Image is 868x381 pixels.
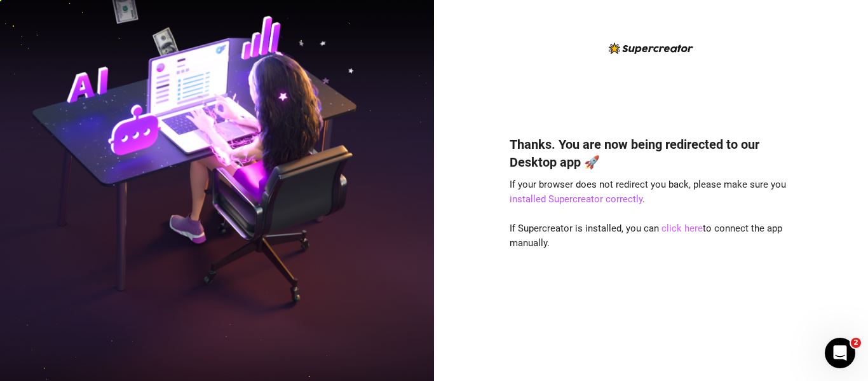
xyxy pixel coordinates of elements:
[510,223,782,249] span: If Supercreator is installed, you can to connect the app manually.
[825,338,855,368] iframe: Intercom live chat
[510,135,793,171] h4: Thanks. You are now being redirected to our Desktop app 🚀
[510,193,642,205] a: installed Supercreator correctly
[510,179,786,205] span: If your browser does not redirect you back, please make sure you .
[609,43,693,54] img: logo-BBDzfeDw.svg
[851,338,861,348] span: 2
[661,223,703,234] a: click here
